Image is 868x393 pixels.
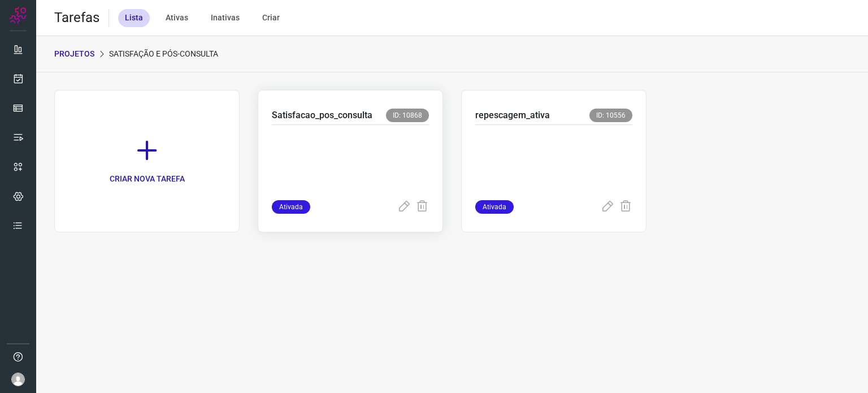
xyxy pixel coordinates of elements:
[110,173,185,185] p: CRIAR NOVA TAREFA
[589,109,632,122] span: ID: 10556
[475,109,550,122] p: repescagem_ativa
[11,373,25,386] img: avatar-user-boy.jpg
[255,9,287,27] div: Criar
[386,109,429,122] span: ID: 10868
[204,9,246,27] div: Inativas
[54,48,94,60] p: PROJETOS
[159,9,195,27] div: Ativas
[272,109,372,122] p: Satisfacao_pos_consulta
[54,10,99,26] h2: Tarefas
[475,200,514,214] span: Ativada
[118,9,150,27] div: Lista
[10,7,27,24] img: Logo
[109,48,218,60] p: Satisfação e Pós-Consulta
[272,200,310,214] span: Ativada
[54,90,240,232] a: CRIAR NOVA TAREFA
